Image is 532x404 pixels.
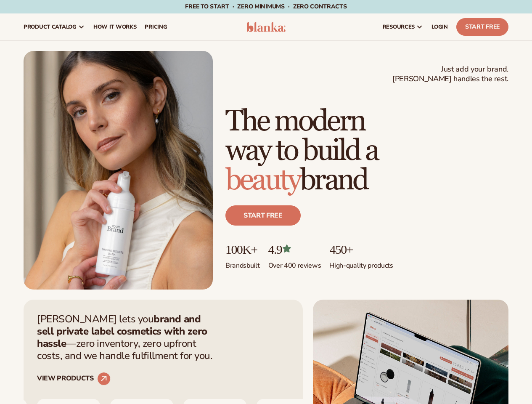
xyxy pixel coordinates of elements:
[268,242,321,256] p: 4.9
[140,13,171,40] a: pricing
[268,256,321,270] p: Over 400 reviews
[145,24,167,30] span: pricing
[329,242,393,256] p: 450+
[19,13,89,40] a: product catalog
[24,51,213,290] img: Female holding tanning mousse.
[427,13,452,40] a: LOGIN
[383,24,415,30] span: resources
[392,64,508,84] span: Just add your brand. [PERSON_NAME] handles the rest.
[225,162,300,198] span: beauty
[89,13,141,40] a: How It Works
[37,313,218,361] p: [PERSON_NAME] lets you —zero inventory, zero upfront costs, and we handle fulfillment for you.
[37,372,111,385] a: VIEW PRODUCTS
[246,22,286,32] img: logo
[378,13,427,40] a: resources
[185,3,347,11] span: Free to start · ZERO minimums · ZERO contracts
[431,24,448,30] span: LOGIN
[225,242,260,256] p: 100K+
[37,312,207,350] strong: brand and sell private label cosmetics with zero hassle
[225,107,508,195] h1: The modern way to build a brand
[225,256,260,270] p: Brands built
[24,24,77,30] span: product catalog
[456,18,508,36] a: Start Free
[329,256,393,270] p: High-quality products
[93,24,137,30] span: How It Works
[225,205,301,226] a: Start free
